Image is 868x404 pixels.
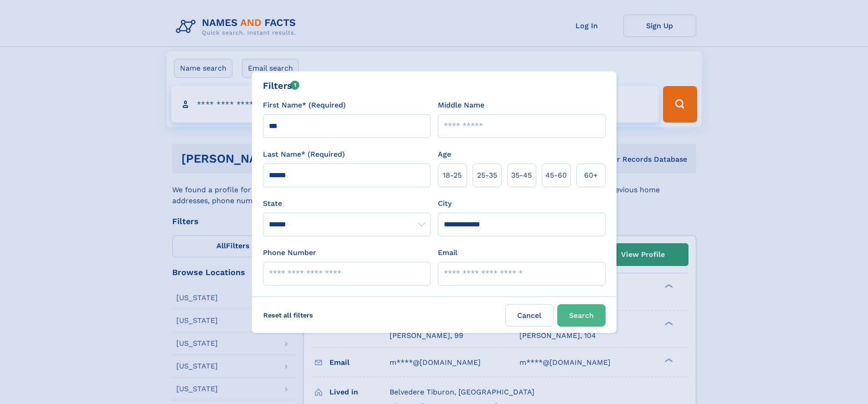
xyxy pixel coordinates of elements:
[584,170,598,181] span: 60+
[505,304,554,327] label: Cancel
[438,100,484,111] label: Middle Name
[438,198,452,209] label: City
[263,247,316,258] label: Phone Number
[477,170,497,181] span: 25‑35
[438,247,457,258] label: Email
[443,170,462,181] span: 18‑25
[438,149,451,160] label: Age
[263,149,345,160] label: Last Name* (Required)
[545,170,567,181] span: 45‑60
[263,79,300,92] div: Filters
[511,170,532,181] span: 35‑45
[263,198,431,209] label: State
[557,304,606,327] button: Search
[257,304,319,326] label: Reset all filters
[263,100,346,111] label: First Name* (Required)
